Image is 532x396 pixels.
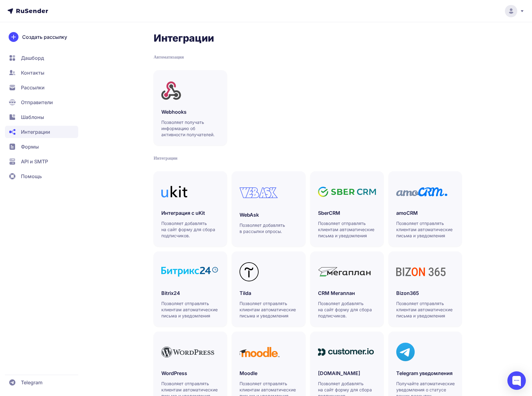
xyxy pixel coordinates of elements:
[161,300,220,319] p: Позволяет отправлять клиентам автоматические письма и уведомления
[154,251,227,327] a: Bitrix24Позволяет отправлять клиентам автоматические письма и уведомления
[310,171,384,247] a: SberCRMПозволяет отправлять клиентам автоматические письма и уведомления
[389,251,462,327] a: Bizon365Позволяет отправлять клиентам автоматические письма и уведомления
[5,376,78,389] a: Telegram
[21,69,44,76] span: Контакты
[154,32,462,44] h2: Интеграции
[21,113,44,121] span: Шаблоны
[161,369,219,377] h3: WordPress
[154,54,462,60] div: Автоматизация
[21,143,39,150] span: Формы
[240,300,298,319] p: Позволяет отправлять клиентам автоматические письма и уведомления
[232,251,305,327] a: TildaПозволяет отправлять клиентам автоматические письма и уведомления
[396,369,454,377] h3: Telegram уведомления
[21,128,50,136] span: Интеграции
[21,54,44,62] span: Дашборд
[161,220,220,239] p: Позволяет добавлять на сайт форму для сбора подписчиков.
[161,209,219,217] h3: Интеграция с uKit
[21,379,42,386] span: Telegram
[318,209,376,217] h3: SberCRM
[396,289,454,297] h3: Bizon365
[396,209,454,217] h3: amoCRM
[318,369,376,377] h3: [DOMAIN_NAME]
[21,173,42,180] span: Помощь
[318,300,377,319] p: Позволяет добавлять на сайт форму для сбора подписчиков.
[240,211,297,218] h3: WebAsk
[154,171,227,247] a: Интеграция с uKitПозволяет добавлять на сайт форму для сбора подписчиков.
[389,171,462,247] a: amoCRMПозволяет отправлять клиентам автоматические письма и уведомления
[396,300,455,319] p: Позволяет отправлять клиентам автоматические письма и уведомления
[240,222,298,235] p: Позволяет добавлять в рассылки опросы.
[240,369,297,377] h3: Moodle
[396,220,455,239] p: Позволяет отправлять клиентам автоматические письма и уведомления
[21,84,45,91] span: Рассылки
[318,220,377,239] p: Позволяет отправлять клиентам автоматические письма и уведомления
[154,155,462,161] div: Интеграции
[232,171,305,247] a: WebAskПозволяет добавлять в рассылки опросы.
[21,158,48,165] span: API и SMTP
[154,70,227,145] a: WebhooksПозволяет получать информацию об активности получателей.
[161,289,219,297] h3: Bitrix24
[240,289,297,297] h3: Tilda
[161,108,219,116] h3: Webhooks
[310,251,384,327] a: CRM МегапланПозволяет добавлять на сайт форму для сбора подписчиков.
[22,33,67,41] span: Создать рассылку
[161,119,220,138] p: Позволяет получать информацию об активности получателей.
[318,289,376,297] h3: CRM Мегаплан
[21,99,53,106] span: Отправители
